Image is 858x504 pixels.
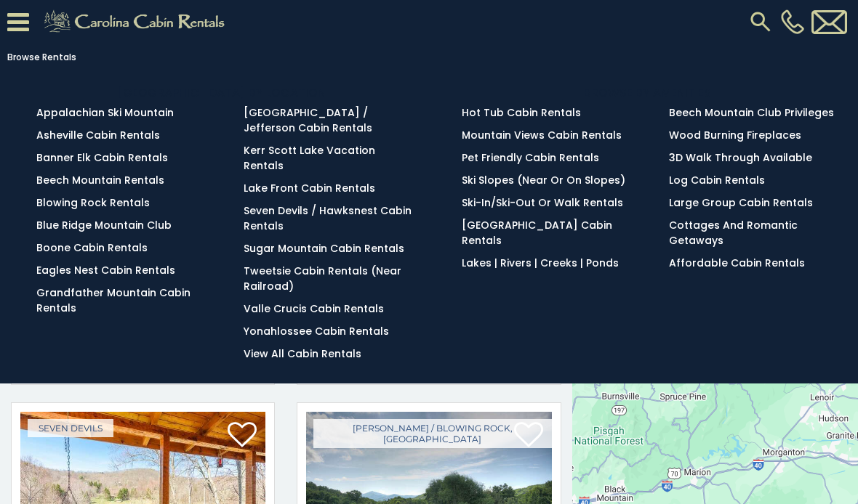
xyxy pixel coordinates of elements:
[36,105,174,120] a: Appalachian Ski Mountain
[669,218,798,248] a: Cottages and Romantic Getaways
[462,195,623,210] a: Ski-in/Ski-Out or Walk Rentals
[28,419,113,437] a: Seven Devils
[36,195,150,210] a: Blowing Rock Rentals
[747,9,774,35] img: search-regular.svg
[228,420,257,451] a: Add to favorites
[669,256,805,270] a: Affordable Cabin Rentals
[451,84,843,102] h3: BROWSE BY AMENITIES
[244,264,401,293] a: Tweetsie Cabin Rentals (Near Railroad)
[36,173,164,187] a: Beech Mountain Rentals
[36,240,148,255] a: Boone Cabin Rentals
[462,173,625,187] a: Ski Slopes (Near or On Slopes)
[462,218,612,248] a: [GEOGRAPHIC_DATA] Cabin Rentals
[244,181,375,195] a: Lake Front Cabin Rentals
[669,105,834,120] a: Beech Mountain Club Privileges
[244,143,375,173] a: Kerr Scott Lake Vacation Rentals
[462,128,622,142] a: Mountain Views Cabin Rentals
[244,241,404,256] a: Sugar Mountain Cabin Rentals
[669,173,765,187] a: Log Cabin Rentals
[36,218,172,232] a: Blue Ridge Mountain Club
[669,195,813,210] a: Large Group Cabin Rentals
[462,150,599,165] a: Pet Friendly Cabin Rentals
[36,285,191,315] a: Grandfather Mountain Cabin Rentals
[36,128,160,142] a: Asheville Cabin Rentals
[777,9,808,34] a: [PHONE_NUMBER]
[36,263,175,277] a: Eagles Nest Cabin Rentals
[313,419,551,448] a: [PERSON_NAME] / Blowing Rock, [GEOGRAPHIC_DATA]
[244,324,389,338] a: Yonahlossee Cabin Rentals
[36,150,168,165] a: Banner Elk Cabin Rentals
[36,7,237,36] img: Khaki-logo.png
[25,84,417,102] h3: [GEOGRAPHIC_DATA] BY LOCATION
[669,128,801,142] a: Wood Burning Fireplaces
[462,256,619,270] a: Lakes | Rivers | Creeks | Ponds
[244,105,372,135] a: [GEOGRAPHIC_DATA] / Jefferson Cabin Rentals
[244,346,361,361] a: View All Cabin Rentals
[669,150,812,165] a: 3D Walk Through Available
[244,203,412,233] a: Seven Devils / Hawksnest Cabin Rentals
[462,105,581,120] a: Hot Tub Cabin Rentals
[244,301,384,316] a: Valle Crucis Cabin Rentals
